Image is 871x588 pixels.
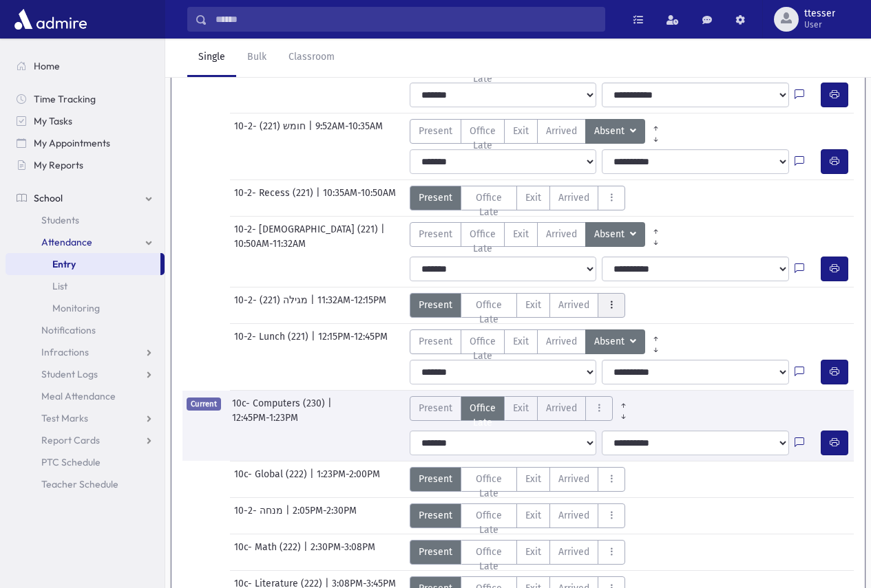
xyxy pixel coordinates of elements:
span: Present [419,190,452,205]
span: 11:32AM-12:15PM [317,293,386,318]
div: AttTypes [410,186,626,210]
a: All Prior [645,329,667,340]
span: Test Marks [41,412,88,424]
span: Office Late [470,545,509,574]
div: AttTypes [410,467,626,492]
span: 10c- Math (222) [234,540,304,565]
span: Attendance [41,236,92,248]
div: AttTypes [410,329,667,354]
div: AttTypes [410,540,626,565]
span: Students [41,214,79,226]
span: 10c- Computers (230) [232,396,328,411]
span: Present [419,298,452,312]
span: 2:05PM-2:30PM [293,503,357,528]
a: Infractions [6,341,165,363]
div: AttTypes [410,119,667,144]
span: Exit [525,545,541,559]
span: PTC Schedule [41,456,101,468]
span: Absent [594,124,627,139]
span: Office Late [470,508,509,537]
span: 10c- Global (222) [234,467,310,492]
span: Exit [525,508,541,523]
a: Teacher Schedule [6,473,165,495]
button: Absent [585,119,645,144]
button: Absent [585,329,645,354]
a: Home [6,55,165,77]
span: User [804,19,835,30]
span: Office Late [470,190,509,219]
a: Test Marks [6,407,165,429]
span: | [286,503,293,528]
a: School [6,187,165,209]
span: | [381,222,388,237]
span: 12:15PM-12:45PM [318,329,388,354]
a: PTC Schedule [6,451,165,473]
span: 2:30PM-3:08PM [311,540,375,565]
a: List [6,275,165,297]
span: Present [419,545,452,559]
span: Arrived [546,334,577,349]
span: List [52,280,67,292]
span: Time Tracking [34,93,96,105]
span: Report Cards [41,434,100,446]
span: Present [419,472,452,486]
div: AttTypes [410,396,634,421]
a: All Prior [613,396,634,407]
span: Arrived [558,545,589,559]
span: My Reports [34,159,83,171]
span: Exit [513,227,529,241]
span: Arrived [558,472,589,486]
span: 12:45PM-1:23PM [232,411,298,425]
span: My Appointments [34,137,110,149]
span: Office Late [470,124,496,153]
a: All Later [645,340,667,351]
span: My Tasks [34,115,72,127]
a: My Tasks [6,110,165,132]
span: Arrived [558,508,589,523]
a: Notifications [6,319,165,341]
span: Arrived [546,124,577,138]
span: Exit [513,334,529,349]
a: Meal Attendance [6,385,165,407]
span: 10-2- Recess (221) [234,186,316,210]
span: | [328,396,335,411]
span: | [308,119,315,144]
span: Monitoring [52,302,100,314]
span: 10-2- Lunch (221) [234,329,311,354]
span: 9:52AM-10:35AM [315,119,383,144]
a: Attendance [6,231,165,253]
a: Classroom [277,39,346,77]
div: AttTypes [410,222,667,247]
span: Office Late [470,401,496,430]
span: Exit [525,190,541,205]
span: 10-2- מנחה [234,503,286,528]
span: Infractions [41,346,89,358]
span: Exit [513,401,529,415]
span: Absent [594,227,627,242]
span: Present [419,227,452,241]
span: 10-2- [DEMOGRAPHIC_DATA] (221) [234,222,381,237]
span: Arrived [546,227,577,241]
span: Present [419,401,452,415]
a: Bulk [236,39,277,77]
span: Notifications [41,324,96,336]
span: Meal Attendance [41,390,116,402]
span: | [304,540,311,565]
span: Office Late [470,227,496,256]
span: Office Late [470,472,509,501]
a: All Later [613,407,634,418]
span: Present [419,508,452,523]
span: Arrived [546,401,577,415]
div: AttTypes [410,503,626,528]
span: | [310,467,317,492]
span: Present [419,334,452,349]
a: Report Cards [6,429,165,451]
span: Office Late [470,334,496,363]
span: 1:23PM-2:00PM [317,467,380,492]
span: Entry [52,258,76,270]
span: Current [187,398,221,411]
span: 10-2- חומש (221) [234,119,308,144]
span: Office Late [470,298,509,327]
a: Student Logs [6,363,165,385]
div: AttTypes [410,293,626,318]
